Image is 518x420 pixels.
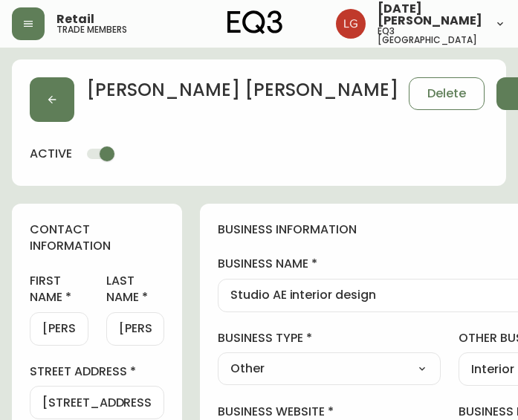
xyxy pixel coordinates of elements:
[86,77,398,110] h2: [PERSON_NAME] [PERSON_NAME]
[106,273,164,306] label: last name
[56,13,94,25] span: Retail
[427,85,466,102] span: Delete
[218,404,441,420] label: business website
[30,222,164,255] h4: contact information
[30,273,88,306] label: first name
[30,146,72,162] h4: active
[336,9,366,39] img: 2638f148bab13be18035375ceda1d187
[378,3,482,27] span: [DATE][PERSON_NAME]
[378,27,482,45] h5: eq3 [GEOGRAPHIC_DATA]
[218,330,441,346] label: business type
[30,364,164,380] label: street address
[409,77,485,110] button: Delete
[56,25,127,34] h5: trade members
[227,10,282,34] img: logo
